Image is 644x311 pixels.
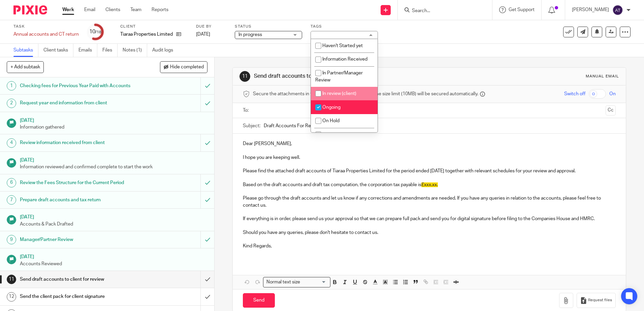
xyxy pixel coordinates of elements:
[120,24,188,29] label: Client
[43,44,73,57] a: Client tasks
[265,279,301,286] span: Normal text size
[20,164,208,170] p: Information reviewed and confirmed complete to start the work
[322,91,356,96] span: In review (client)
[243,154,615,161] p: I hope you are keeping well.
[7,178,16,187] div: 6
[20,155,208,164] h1: [DATE]
[20,252,208,260] h1: [DATE]
[322,57,367,62] span: Information Received
[152,6,168,13] a: Reports
[7,99,16,108] div: 2
[572,6,609,13] p: [PERSON_NAME]
[20,235,136,245] h1: Manager/Partner Review
[7,275,16,284] div: 11
[20,274,136,284] h1: Send draft accounts to client for review
[606,105,616,115] button: Cc
[254,73,444,80] h1: Send draft accounts to client for review
[20,195,136,205] h1: Prepare draft accounts and tax return
[243,243,615,249] p: Kind Regards,
[170,65,204,70] span: Hide completed
[243,229,615,236] p: Should you have any queries, please don't hesitate to contact us.
[13,24,79,29] label: Task
[20,138,136,148] h1: Review information received from client
[243,107,250,114] label: To:
[20,124,208,131] p: Information gathered
[20,221,208,228] p: Accounts & Pack Drafted
[160,61,207,73] button: Hide completed
[152,44,178,57] a: Audit logs
[588,298,612,303] span: Request files
[13,31,79,38] div: Annual accounts and CT return
[130,6,141,13] a: Team
[20,98,136,108] h1: Request year end information from client
[243,123,260,129] label: Subject:
[196,32,210,37] span: [DATE]
[311,24,378,29] label: Tags
[7,61,44,73] button: + Add subtask
[7,138,16,148] div: 4
[315,71,363,82] span: In Partner/Manager Review
[102,44,118,57] a: Files
[253,91,478,97] span: Secure the attachments in this message. Files exceeding the size limit (10MB) will be secured aut...
[322,105,341,110] span: Ongoing
[89,28,101,36] div: 10
[78,44,97,57] a: Emails
[13,5,47,14] img: Pixie
[577,293,616,308] button: Request files
[411,8,472,14] input: Search
[243,215,615,222] p: If everything is in order, please send us your approval so that we can prepare full pack and send...
[20,81,136,91] h1: Checking fees for Previous Year Paid with Accounts
[95,30,101,34] small: /18
[235,24,302,29] label: Status
[243,195,615,209] p: Please go through the draft accounts and let us know if any corrections and amendments are needed...
[243,293,275,308] input: Send
[421,182,438,187] span: £xxx.xx.
[20,178,136,188] h1: Review the Fees Structure for the Current Period
[322,43,363,48] span: Haven't Started yet
[7,195,16,205] div: 7
[62,6,74,13] a: Work
[302,279,326,286] input: Search for option
[7,292,16,302] div: 12
[243,140,615,147] p: Dear [PERSON_NAME],
[123,44,147,57] a: Notes (1)
[612,5,623,15] img: svg%3E
[105,6,120,13] a: Clients
[564,91,585,97] span: Switch off
[84,6,95,13] a: Email
[20,261,208,267] p: Accounts Reviewed
[13,44,38,57] a: Subtasks
[196,24,226,29] label: Due by
[20,291,136,302] h1: Send the client pack for client signature
[20,212,208,220] h1: [DATE]
[509,7,535,12] span: Get Support
[243,181,615,188] p: Based on the draft accounts and draft tax computation, the corporation tax payable is
[7,81,16,91] div: 1
[263,277,330,287] div: Search for option
[239,71,250,82] div: 11
[238,32,262,37] span: In progress
[120,31,173,38] p: Tiaraa Properties Limited
[20,115,208,124] h1: [DATE]
[322,118,340,123] span: On Hold
[243,168,615,174] p: Please find the attached draft accounts of Tiaraa Properties Limited for the period ended [DATE] ...
[7,235,16,244] div: 9
[586,74,619,79] div: Manual email
[609,91,616,97] span: On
